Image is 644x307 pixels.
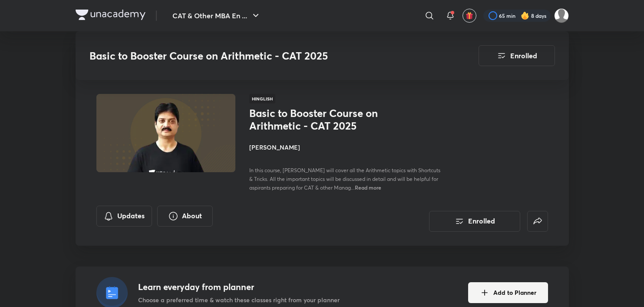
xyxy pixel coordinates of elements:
[521,11,529,20] img: streak
[249,167,440,191] span: In this course, [PERSON_NAME] will cover all the Arithmetic topics with Shortcuts & Tricks. All t...
[95,93,236,173] img: Thumbnail
[76,10,145,20] img: Company Logo
[89,50,429,62] h3: Basic to Booster Course on Arithmetic - CAT 2025
[462,9,476,23] button: avatar
[249,143,444,152] h4: [PERSON_NAME]
[527,211,548,232] button: false
[96,206,152,227] button: Updates
[554,8,569,23] img: Abhishek gupta
[138,280,340,294] h4: Learn everyday from planner
[468,282,548,303] button: Add to Planner
[157,206,213,227] button: About
[167,7,266,24] button: CAT & Other MBA En ...
[138,295,340,304] p: Choose a preferred time & watch these classes right from your planner
[249,107,391,132] h1: Basic to Booster Course on Arithmetic - CAT 2025
[429,211,520,232] button: Enrolled
[466,12,473,20] img: avatar
[76,10,145,22] a: Company Logo
[479,45,555,66] button: Enrolled
[249,94,275,103] span: Hinglish
[355,184,381,191] span: Read more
